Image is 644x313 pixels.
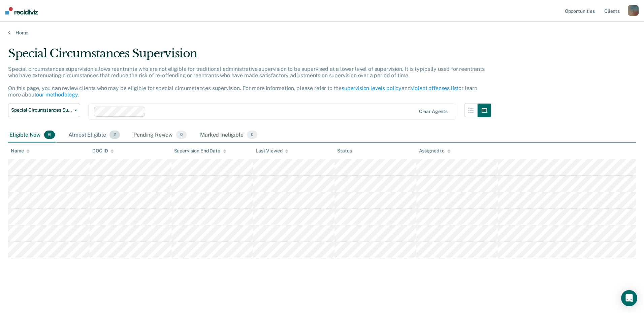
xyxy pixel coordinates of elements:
[8,30,636,36] a: Home
[132,128,188,143] div: Pending Review0
[5,7,38,15] img: Recidiviz
[44,131,55,139] span: 6
[199,128,259,143] div: Marked Ineligible0
[109,131,120,139] span: 2
[8,47,491,66] div: Special Circumstances Supervision
[419,109,448,114] div: Clear agents
[411,85,459,91] a: violent offenses list
[337,148,352,154] div: Status
[247,131,257,139] span: 0
[36,91,78,98] a: our methodology
[8,104,80,117] button: Special Circumstances Supervision
[342,85,401,91] a: supervision levels policy
[628,5,639,16] button: j
[8,128,56,143] div: Eligible Now6
[11,148,30,154] div: Name
[8,66,485,98] p: Special circumstances supervision allows reentrants who are not eligible for traditional administ...
[256,148,288,154] div: Last Viewed
[419,148,451,154] div: Assigned to
[621,290,637,306] div: Open Intercom Messenger
[174,148,226,154] div: Supervision End Date
[176,131,187,139] span: 0
[67,128,121,143] div: Almost Eligible2
[11,107,72,113] span: Special Circumstances Supervision
[92,148,114,154] div: DOC ID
